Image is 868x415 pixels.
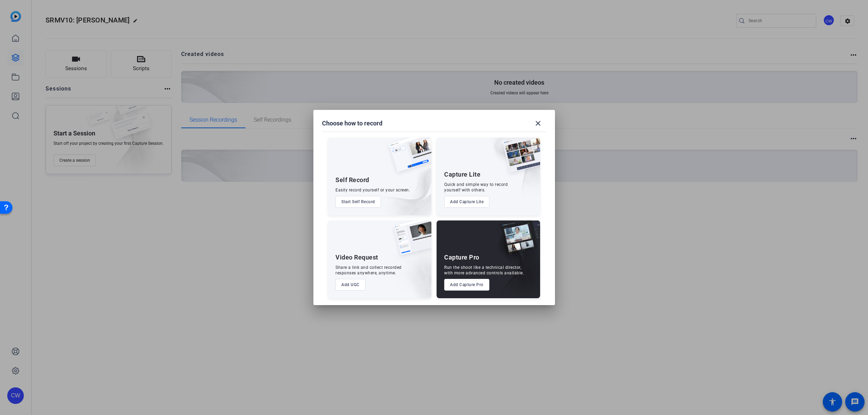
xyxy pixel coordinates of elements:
mat-icon: close [534,119,542,128]
img: self-record.png [384,138,431,179]
div: Capture Pro [444,253,479,262]
img: embarkstudio-self-record.png [371,152,431,215]
h1: Choose how to record [322,119,382,128]
button: Start Self Record [335,196,381,208]
img: embarkstudio-capture-lite.png [478,138,540,207]
div: Share a link and collect recorded responses anywhere, anytime. [335,265,402,276]
img: capture-pro.png [495,220,540,263]
img: embarkstudio-ugc-content.png [391,242,431,298]
div: Easily record yourself or your screen. [335,187,410,193]
img: embarkstudio-capture-pro.png [489,229,540,298]
div: Self Record [335,176,369,184]
div: Capture Lite [444,170,480,179]
div: Run the shoot like a technical director, with more advanced controls available. [444,265,524,276]
img: capture-lite.png [497,138,540,180]
button: Add Capture Pro [444,279,489,291]
button: Add Capture Lite [444,196,489,208]
div: Quick and simple way to record yourself with others. [444,182,508,193]
img: ugc-content.png [389,220,431,262]
button: Add UGC [335,279,365,291]
div: Video Request [335,253,378,262]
